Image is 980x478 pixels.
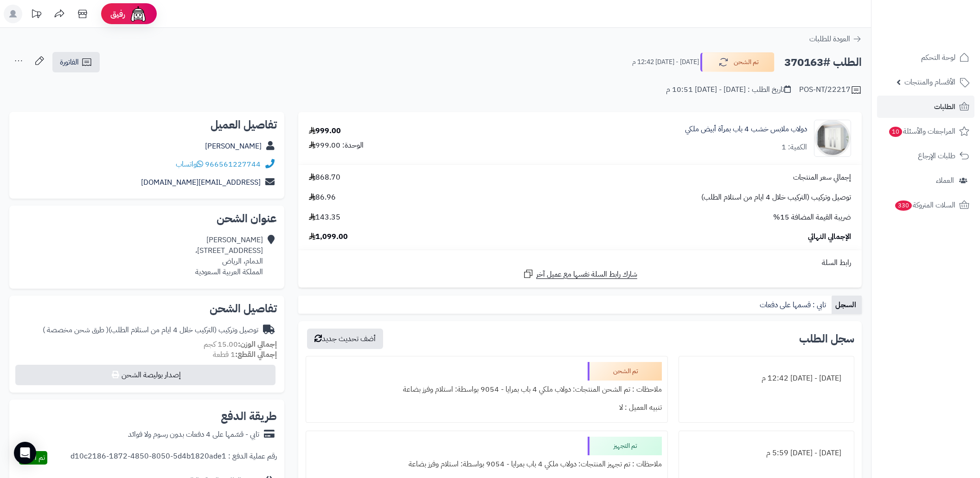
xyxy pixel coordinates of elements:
[15,365,275,385] button: إصدار بوليصة الشحن
[309,192,336,203] span: 86.96
[235,349,277,360] strong: إجمالي القطع:
[309,212,340,223] span: 143.35
[934,100,955,113] span: الطلبات
[128,429,259,440] div: تابي - قسّمها على 4 دفعات بدون رسوم ولا فوائد
[307,329,383,349] button: أضف تحديث جديد
[312,399,662,417] div: تنبيه العميل : لا
[205,141,262,152] a: [PERSON_NAME]
[809,33,850,45] span: العودة للطلبات
[756,296,832,314] a: تابي : قسمها على دفعات
[877,145,974,167] a: طلبات الإرجاع
[60,57,79,68] span: الفاتورة
[309,232,348,242] span: 1,099.00
[894,199,955,212] span: السلات المتروكة
[700,52,775,72] button: تم الشحن
[832,296,862,314] a: السجل
[918,149,955,162] span: طلبات الإرجاع
[176,159,203,170] a: واتساب
[917,26,971,45] img: logo-2.png
[793,172,851,183] span: إجمالي سعر المنتجات
[312,381,662,399] div: ملاحظات : تم الشحن المنتجات: دولاب ملكي 4 باب بمرايا - 9054 بواسطة: استلام وفرز بضاعة
[877,120,974,142] a: المراجعات والأسئلة10
[921,51,955,64] span: لوحة التحكم
[814,120,851,157] img: 1733065084-1-90x90.jpg
[205,159,261,170] a: 966561227744
[889,127,902,137] span: 10
[110,8,125,19] span: رفيق
[877,169,974,192] a: العملاء
[195,235,263,277] div: [PERSON_NAME] [STREET_ADDRESS]، الدمام، الرياض المملكة العربية السعودية
[25,5,48,26] a: تحديثات المنصة
[632,58,699,67] small: [DATE] - [DATE] 12:42 م
[685,444,848,462] div: [DATE] - [DATE] 5:59 م
[302,258,858,268] div: رابط السلة
[523,268,637,280] a: شارك رابط السلة نفسها مع عميل آخر
[309,140,364,151] div: الوحدة: 999.00
[895,200,912,211] span: 330
[536,269,637,280] span: شارك رابط السلة نفسها مع عميل آخر
[238,339,277,350] strong: إجمالي الوزن:
[312,455,662,473] div: ملاحظات : تم تجهيز المنتجات: دولاب ملكي 4 باب بمرايا - 9054 بواسطة: استلام وفرز بضاعة
[666,84,791,95] div: تاريخ الطلب : [DATE] - [DATE] 10:51 م
[888,125,955,138] span: المراجعات والأسئلة
[936,174,954,187] span: العملاء
[799,84,862,96] div: POS-NT/22217
[877,96,974,118] a: الطلبات
[773,212,851,223] span: ضريبة القيمة المضافة 15%
[808,232,851,242] span: الإجمالي النهائي
[129,5,147,23] img: ai-face.png
[204,339,277,350] small: 15.00 كجم
[17,119,277,130] h2: تفاصيل العميل
[685,124,807,135] a: دولاب ملابس خشب 4 باب بمرآة أبيض ملكي
[141,177,261,188] a: [EMAIL_ADDRESS][DOMAIN_NAME]
[877,46,974,69] a: لوحة التحكم
[799,333,854,344] h3: سجل الطلب
[784,53,862,72] h2: الطلب #370163
[52,52,100,72] a: الفاتورة
[14,442,36,464] div: Open Intercom Messenger
[221,411,277,422] h2: طريقة الدفع
[17,213,277,224] h2: عنوان الشحن
[17,303,277,314] h2: تفاصيل الشحن
[685,369,848,388] div: [DATE] - [DATE] 12:42 م
[809,33,862,45] a: العودة للطلبات
[309,126,341,136] div: 999.00
[70,451,277,465] div: رقم عملية الدفع : d10c2186-1872-4850-8050-5d4b1820ade1
[588,437,662,455] div: تم التجهيز
[701,192,851,203] span: توصيل وتركيب (التركيب خلال 4 ايام من استلام الطلب)
[213,349,277,360] small: 1 قطعة
[43,325,258,336] div: توصيل وتركيب (التركيب خلال 4 ايام من استلام الطلب)
[309,172,340,183] span: 868.70
[43,324,109,336] span: ( طرق شحن مخصصة )
[877,194,974,216] a: السلات المتروكة330
[588,362,662,381] div: تم الشحن
[904,76,955,89] span: الأقسام والمنتجات
[781,142,807,153] div: الكمية: 1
